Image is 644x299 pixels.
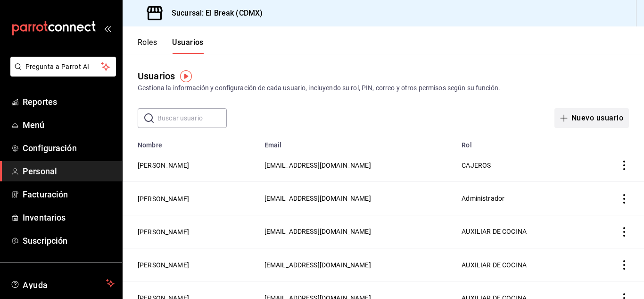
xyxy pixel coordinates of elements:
[138,161,189,170] button: [PERSON_NAME]
[619,194,629,204] button: actions
[264,228,371,235] span: [EMAIL_ADDRESS][DOMAIN_NAME]
[138,260,189,270] button: [PERSON_NAME]
[554,108,629,128] button: Nuevo usuario
[123,136,259,149] th: Nombre
[264,195,371,202] span: [EMAIL_ADDRESS][DOMAIN_NAME]
[157,109,227,128] input: Buscar usuario
[456,136,586,149] th: Rol
[138,69,175,83] div: Usuarios
[619,260,629,270] button: actions
[7,68,116,78] a: Pregunta a Parrot AI
[462,162,491,169] span: CAJEROS
[138,38,157,54] button: Roles
[259,136,456,149] th: Email
[264,162,371,169] span: [EMAIL_ADDRESS][DOMAIN_NAME]
[23,188,115,201] span: Facturación
[23,95,115,108] span: Reportes
[23,142,115,154] span: Configuración
[25,62,101,72] span: Pregunta a Parrot AI
[23,165,115,178] span: Personal
[138,194,189,204] button: [PERSON_NAME]
[138,83,629,93] div: Gestiona la información y configuración de cada usuario, incluyendo su rol, PIN, correo y otros p...
[23,211,115,224] span: Inventarios
[138,38,204,54] div: navigation tabs
[462,261,527,269] span: AUXILIAR DE COCINA
[619,161,629,170] button: actions
[104,25,111,32] button: open_drawer_menu
[10,57,116,77] button: Pregunta a Parrot AI
[23,119,115,131] span: Menú
[164,8,263,19] h3: Sucursal: El Break (CDMX)
[172,38,204,54] button: Usuarios
[462,228,527,235] span: AUXILIAR DE COCINA
[138,227,189,237] button: [PERSON_NAME]
[462,195,504,202] span: Administrador
[23,278,102,289] span: Ayuda
[180,70,192,82] img: Tooltip marker
[23,234,115,247] span: Suscripción
[264,261,371,269] span: [EMAIL_ADDRESS][DOMAIN_NAME]
[619,227,629,237] button: actions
